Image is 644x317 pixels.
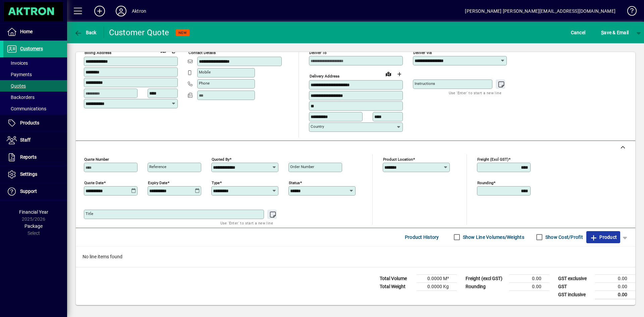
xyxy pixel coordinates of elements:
mat-label: Rounding [477,180,493,185]
mat-label: Order number [290,164,314,169]
td: 0.00 [509,274,549,282]
mat-label: Phone [199,81,210,86]
mat-label: Quoted by [212,157,229,161]
mat-label: Title [86,211,93,216]
mat-label: Mobile [199,70,211,74]
button: Add [89,5,110,17]
button: Cancel [569,27,587,39]
td: Freight (excl GST) [462,274,509,282]
a: Products [3,115,67,131]
mat-label: Product location [383,157,413,161]
td: 0.0000 Kg [417,282,457,290]
mat-label: Instructions [415,81,435,86]
mat-label: Country [311,124,324,129]
a: View on map [158,45,169,56]
span: Payments [7,72,32,77]
button: Copy to Delivery address [169,45,179,56]
td: GST exclusive [555,274,595,282]
div: Customer Quote [109,27,169,38]
td: 0.0000 M³ [417,274,457,282]
span: Product History [405,232,439,243]
span: Cancel [571,27,586,38]
a: Payments [3,69,67,80]
button: Choose address [394,69,405,80]
button: Back [72,27,98,39]
td: GST inclusive [555,290,595,299]
td: Rounding [462,282,509,290]
span: Package [24,223,43,229]
div: [PERSON_NAME] [PERSON_NAME][EMAIL_ADDRESS][DOMAIN_NAME] [465,6,615,16]
mat-hint: Use 'Enter' to start a new line [449,89,501,97]
mat-label: Type [212,180,220,185]
span: Home [20,29,33,34]
mat-label: Expiry date [148,180,167,185]
mat-label: Status [289,180,300,185]
span: Staff [20,137,31,143]
span: Customers [20,46,43,51]
button: Profile [110,5,132,17]
label: Show Cost/Profit [544,234,583,241]
a: Settings [3,166,67,183]
label: Show Line Volumes/Weights [462,234,524,241]
td: GST [555,282,595,290]
span: Support [20,189,37,194]
mat-label: Quote number [84,157,109,161]
app-page-header-button: Back [67,27,104,39]
span: S [601,30,604,35]
td: 0.00 [595,282,635,290]
td: 0.00 [509,282,549,290]
mat-label: Freight (excl GST) [477,157,508,161]
span: Backorders [7,95,35,100]
mat-label: Reference [149,164,166,169]
a: Communications [3,103,67,114]
span: Invoices [7,60,28,66]
span: Back [74,30,97,35]
a: Knowledge Base [622,1,636,23]
td: 0.00 [595,290,635,299]
div: No line items found [76,247,635,267]
mat-label: Quote date [84,180,104,185]
span: Quotes [7,83,26,89]
a: Home [3,23,67,40]
span: NEW [178,31,187,35]
div: Aktron [132,6,146,16]
button: Product [586,231,620,243]
span: Product [590,232,617,243]
span: Communications [7,106,46,111]
span: Reports [20,154,37,160]
mat-label: Deliver via [413,50,432,55]
mat-hint: Use 'Enter' to start a new line [220,219,273,227]
span: Products [20,120,39,125]
span: Settings [20,171,37,177]
a: Quotes [3,80,67,92]
a: Staff [3,132,67,149]
a: View on map [383,68,394,79]
span: Financial Year [19,209,48,215]
button: Product History [402,231,442,243]
td: 0.00 [595,274,635,282]
mat-label: Deliver To [309,50,327,55]
a: Backorders [3,92,67,103]
td: Total Weight [376,282,417,290]
a: Invoices [3,57,67,69]
span: ave & Email [601,27,629,38]
td: Total Volume [376,274,417,282]
a: Support [3,183,67,200]
a: Reports [3,149,67,166]
button: Save & Email [598,27,632,39]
